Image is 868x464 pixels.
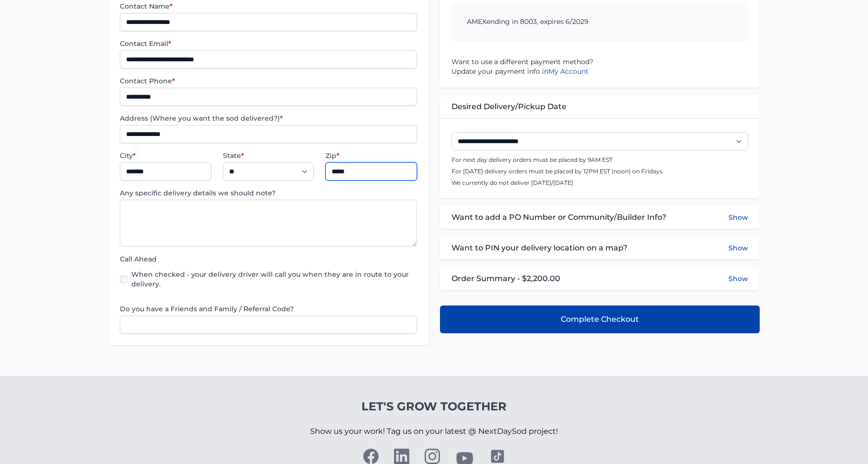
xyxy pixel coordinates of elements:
[451,156,748,164] p: For next day delivery orders must be placed by 9AM EST
[451,1,748,42] div: ending in 8003, expires 6/2029
[561,314,639,325] span: Complete Checkout
[729,274,748,283] button: Show
[131,270,417,289] label: When checked - your delivery driver will call you when they are in route to your delivery.
[223,151,314,160] label: State
[120,254,417,264] label: Call Ahead
[440,306,760,333] button: Complete Checkout
[120,39,417,48] label: Contact Email
[451,273,560,284] span: Order Summary - $2,200.00
[548,67,589,76] a: My Account
[120,304,417,314] label: Do you have a Friends and Family / Referral Code?
[451,57,748,76] p: Want to use a different payment method? Update your payment info in
[467,17,486,26] span: amex
[120,76,417,86] label: Contact Phone
[451,212,666,223] span: Want to add a PO Number or Community/Builder Info?
[325,151,417,160] label: Zip
[120,113,417,123] label: Address (Where you want the sod delivered?)
[729,242,748,254] button: Show
[440,95,760,118] div: Desired Delivery/Pickup Date
[120,188,417,198] label: Any specific delivery details we should note?
[451,168,748,175] p: For [DATE] delivery orders must be placed by 12PM EST (noon) on Fridays.
[120,1,417,11] label: Contact Name
[451,179,748,187] p: We currently do not deliver [DATE]/[DATE]
[310,414,558,449] p: Show us your work! Tag us on your latest @ NextDaySod project!
[310,399,558,414] h4: Let's Grow Together
[451,242,627,254] span: Want to PIN your delivery location on a map?
[729,212,748,223] button: Show
[120,151,211,160] label: City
